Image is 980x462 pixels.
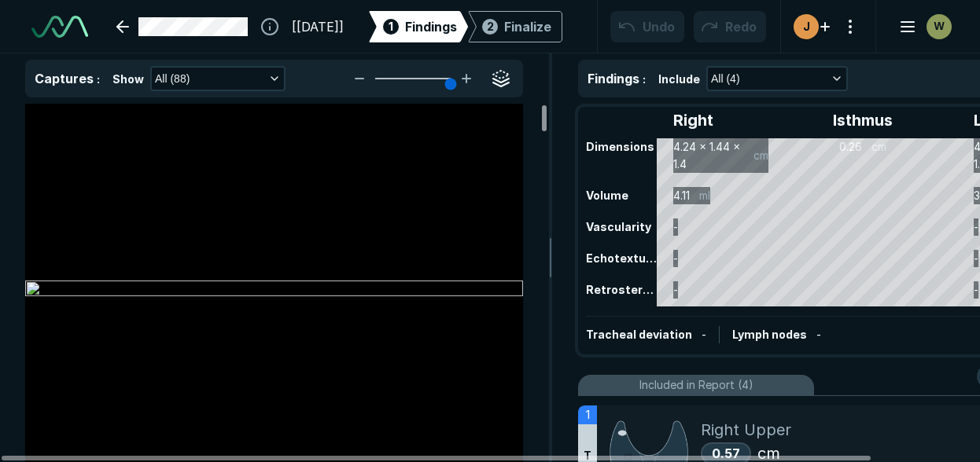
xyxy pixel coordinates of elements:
[588,71,639,86] span: Findings
[487,18,494,35] span: 2
[468,11,562,42] div: 2Finalize
[694,11,766,42] button: Redo
[702,328,706,341] span: -
[586,406,590,423] span: 1
[35,71,94,86] span: Captures
[803,18,810,35] span: J
[816,328,821,341] span: -
[25,9,94,44] a: See-Mode Logo
[889,11,955,42] button: avatar-name
[405,17,457,36] span: Findings
[643,72,646,86] span: :
[701,418,791,442] span: Right Upper
[112,71,144,87] span: Show
[292,17,344,36] span: [[DATE]]
[934,18,944,35] span: W
[586,328,692,341] span: Tracheal deviation
[610,11,684,42] button: Undo
[31,16,88,38] img: See-Mode Logo
[712,445,740,461] span: 0.57
[97,72,100,86] span: :
[658,71,700,87] span: Include
[389,18,393,35] span: 1
[711,70,740,87] span: All (4)
[369,11,468,42] div: 1Findings
[794,14,819,39] div: avatar-name
[155,70,190,87] span: All (88)
[927,14,952,39] div: avatar-name
[639,376,753,394] span: Included in Report (4)
[504,17,551,36] div: Finalize
[732,328,807,341] span: Lymph nodes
